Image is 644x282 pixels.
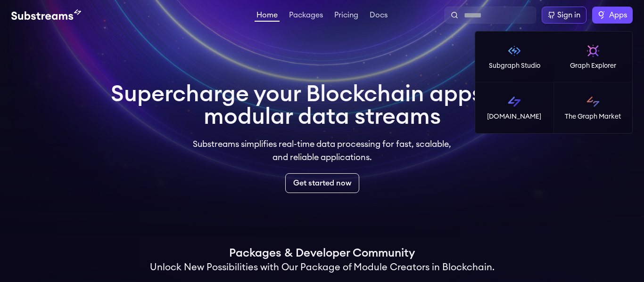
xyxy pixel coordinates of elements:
a: Docs [368,11,389,21]
a: Sign in [542,7,586,24]
h1: Packages & Developer Community [229,246,415,261]
p: Graph Explorer [570,61,616,71]
a: [DOMAIN_NAME] [475,82,554,133]
p: Subgraph Studio [489,61,540,71]
p: Substreams simplifies real-time data processing for fast, scalable, and reliable applications. [186,137,458,164]
a: Home [255,11,280,22]
h2: Unlock New Possibilities with Our Package of Module Creators in Blockchain. [150,261,495,274]
span: Apps [609,9,627,21]
a: Pricing [332,11,360,21]
img: Substream's logo [11,9,81,21]
a: Subgraph Studio [475,32,554,82]
p: [DOMAIN_NAME] [487,112,541,121]
img: Subgraph Studio logo [507,43,522,58]
img: Substreams logo [507,94,522,109]
p: The Graph Market [565,112,621,121]
img: The Graph Market logo [586,94,601,109]
a: Graph Explorer [554,32,633,82]
h1: Supercharge your Blockchain apps with modular data streams [111,83,533,128]
img: Graph Explorer logo [586,43,601,58]
a: Get started now [285,173,359,193]
img: The Graph logo [598,11,605,19]
a: Packages [287,11,325,21]
a: The Graph Market [554,82,633,133]
div: Sign in [557,9,580,21]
